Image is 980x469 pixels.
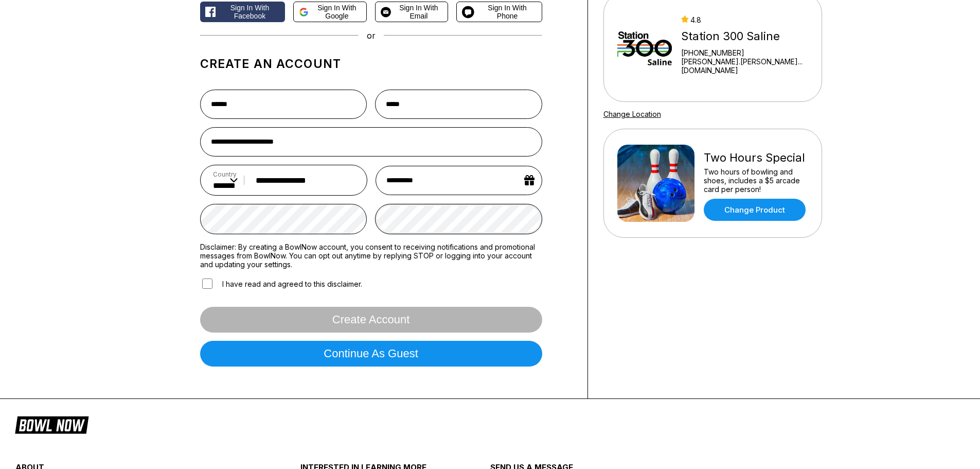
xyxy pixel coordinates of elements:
img: Two Hours Special [617,145,694,222]
div: 4.8 [681,15,808,24]
a: Change Product [704,199,806,221]
span: Sign in with Facebook [220,4,280,20]
button: Sign in with Google [293,2,366,22]
a: Change Location [603,110,661,118]
h1: Create an account [200,57,542,71]
span: Sign in with Google [313,4,361,20]
button: Sign in with Facebook [200,2,286,22]
label: Country [213,170,238,178]
div: Two hours of bowling and shoes, includes a $5 arcade card per person! [704,167,808,194]
img: Station 300 Saline [617,9,672,86]
label: Disclaimer: By creating a BowlNow account, you consent to receiving notifications and promotional... [200,242,542,269]
span: Sign in with Email [395,4,442,20]
div: or [200,30,542,41]
input: I have read and agreed to this disclaimer. [202,279,212,289]
div: Station 300 Saline [681,29,808,43]
a: [PERSON_NAME].[PERSON_NAME]...[DOMAIN_NAME] [681,57,808,75]
button: Sign in with Email [375,2,448,22]
span: Sign in with Phone [478,4,537,20]
button: Continue as guest [200,341,542,367]
div: Two Hours Special [704,151,808,165]
label: I have read and agreed to this disclaimer. [200,277,362,290]
div: [PHONE_NUMBER] [681,48,808,57]
button: Sign in with Phone [456,2,542,22]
